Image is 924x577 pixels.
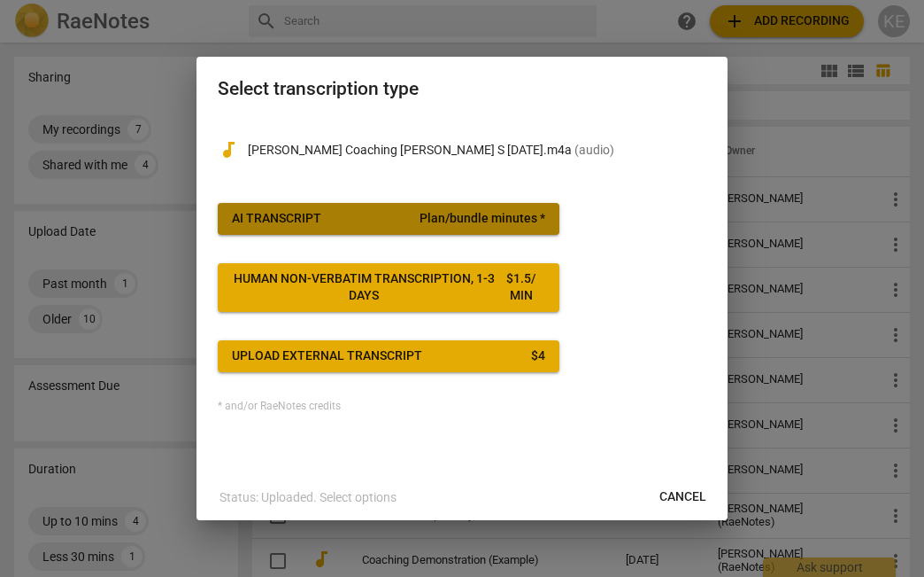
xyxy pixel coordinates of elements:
[218,203,559,235] button: AI TranscriptPlan/bundle minutes *
[497,270,546,305] div: $ 1.5 / min
[531,347,545,365] div: $ 4
[218,263,559,312] button: Human non-verbatim transcription, 1-3 days$1.5/ min
[218,78,706,100] h2: Select transcription type
[574,143,614,157] span: ( audio )
[232,210,321,228] div: AI Transcript
[218,340,559,372] button: Upload external transcript$4
[232,270,497,305] div: Human non-verbatim transcription, 1-3 days
[659,488,706,506] span: Cancel
[219,488,397,507] p: Status: Uploaded. Select options
[248,141,706,160] p: Paul Coaching Samuel S 10-1-25.m4a(audio)
[420,210,545,228] span: Plan/bundle minutes *
[218,139,239,160] span: audiotrack
[232,347,422,365] div: Upload external transcript
[218,401,706,413] div: * and/or RaeNotes credits
[645,481,720,513] button: Cancel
